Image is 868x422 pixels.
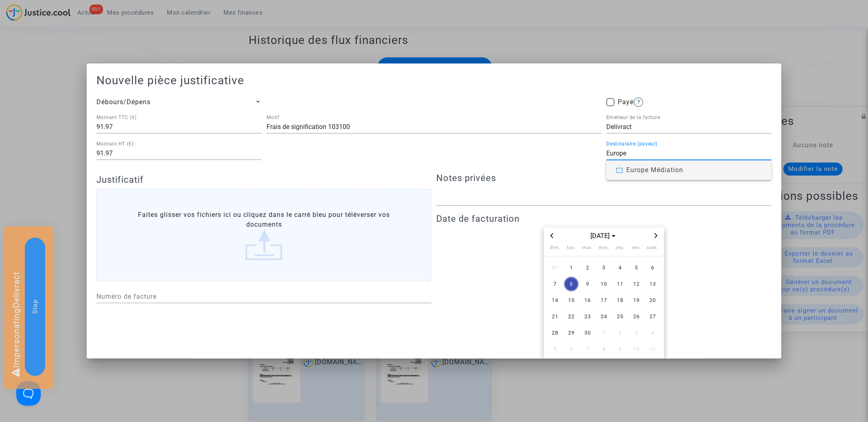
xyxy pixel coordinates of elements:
span: 12 [629,277,644,291]
td: 1 septembre 2025 [563,260,579,276]
button: Next month [651,231,661,241]
span: 6 [564,342,579,356]
span: 2 [580,260,595,275]
td: 6 septembre 2025 [645,260,661,276]
span: 8 [597,342,611,356]
span: 27 [645,309,660,324]
td: 16 septembre 2025 [579,292,596,308]
td: 10 octobre 2025 [628,341,645,357]
iframe: Help Scout Beacon - Open [16,381,41,406]
span: 29 [564,326,579,340]
td: 3 septembre 2025 [596,260,612,276]
span: 28 [548,326,562,340]
td: 31 août 2025 [547,260,563,276]
td: 18 septembre 2025 [612,292,628,308]
h4: Date de facturation [436,214,771,224]
span: 19 [629,293,644,308]
span: 17 [597,293,611,308]
span: mer. [599,245,609,250]
td: 26 septembre 2025 [628,308,645,325]
button: Previous month [547,231,557,241]
span: 9 [613,342,627,356]
td: 13 septembre 2025 [645,276,661,292]
th: samedi [645,244,661,256]
span: lun. [567,245,576,250]
th: jeudi [612,244,628,256]
span: 14 [548,293,562,308]
td: 6 octobre 2025 [563,341,579,357]
span: 8 [564,277,579,291]
td: 5 septembre 2025 [628,260,645,276]
span: 1 [564,260,579,275]
td: 28 septembre 2025 [547,325,563,341]
td: 29 septembre 2025 [563,325,579,341]
span: 2 [613,326,627,340]
td: 17 septembre 2025 [596,292,612,308]
td: 9 septembre 2025 [579,276,596,292]
span: 5 [629,260,644,275]
td: 21 septembre 2025 [547,308,563,325]
td: 10 septembre 2025 [596,276,612,292]
td: 22 septembre 2025 [563,308,579,325]
td: 11 octobre 2025 [645,341,661,357]
td: 9 octobre 2025 [612,341,628,357]
span: Payé [618,97,643,107]
th: lundi [563,244,579,256]
td: 4 septembre 2025 [612,260,628,276]
td: 2 septembre 2025 [579,260,596,276]
td: 5 octobre 2025 [547,341,563,357]
td: 8 octobre 2025 [596,341,612,357]
span: 15 [564,293,579,308]
td: 7 septembre 2025 [547,276,563,292]
span: 16 [580,293,595,308]
span: Europe Médiation [626,166,683,174]
span: 3 [629,326,644,340]
span: 22 [564,309,579,324]
th: mardi [579,244,596,256]
th: dimanche [547,244,563,256]
th: vendredi [628,244,645,256]
span: Stop [31,300,39,314]
td: 1 octobre 2025 [596,325,612,341]
span: [DATE] [587,231,621,241]
span: mar. [582,245,593,250]
span: 4 [645,326,660,340]
button: Choose month and year [587,231,621,241]
td: 3 octobre 2025 [628,325,645,341]
img: icon-envelope-color.svg [616,168,623,173]
span: 10 [629,342,644,356]
td: 25 septembre 2025 [612,308,628,325]
span: 26 [629,309,644,324]
span: 7 [548,277,562,291]
span: 11 [645,342,660,356]
span: sam. [647,245,659,250]
td: 2 octobre 2025 [612,325,628,341]
span: 20 [645,293,660,308]
td: 11 septembre 2025 [612,276,628,292]
span: 23 [580,309,595,324]
h4: Notes privées [436,173,771,184]
span: 5 [548,342,562,356]
td: 24 septembre 2025 [596,308,612,325]
span: 9 [580,277,595,291]
span: dim. [550,245,560,250]
span: 18 [613,293,627,308]
td: 8 septembre 2025 [563,276,579,292]
span: 21 [548,309,562,324]
span: 13 [645,277,660,291]
td: 27 septembre 2025 [645,308,661,325]
span: jeu. [616,245,625,250]
span: 4 [613,260,627,275]
h4: Justificatif [96,175,431,185]
span: 11 [613,277,627,291]
td: 19 septembre 2025 [628,292,645,308]
span: 25 [613,309,627,324]
img: help.svg [634,97,643,107]
h2: Nouvelle pièce justificative [96,73,771,87]
span: 24 [597,309,611,324]
span: 7 [580,342,595,356]
td: 12 septembre 2025 [628,276,645,292]
span: 31 [548,260,562,275]
span: ven. [632,245,641,250]
span: 6 [645,260,660,275]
